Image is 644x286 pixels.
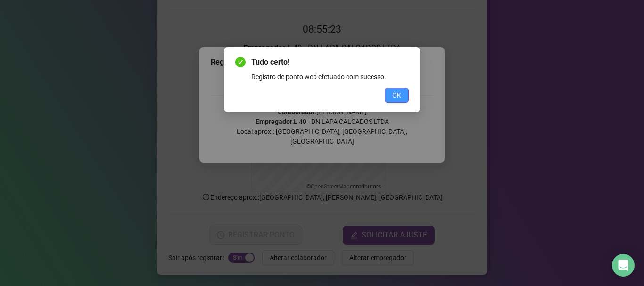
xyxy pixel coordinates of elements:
div: Open Intercom Messenger [612,254,635,277]
span: check-circle [235,57,246,67]
span: OK [392,90,401,100]
button: OK [385,88,409,103]
div: Registro de ponto web efetuado com sucesso. [251,72,409,82]
span: Tudo certo! [251,57,409,68]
